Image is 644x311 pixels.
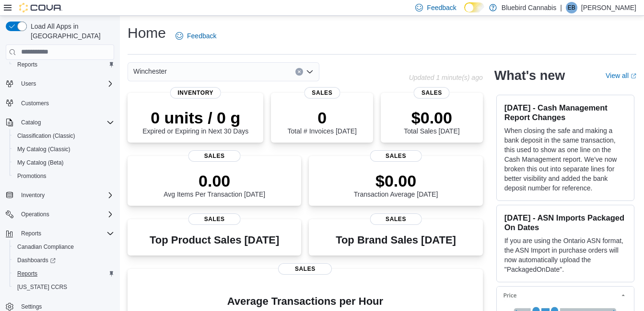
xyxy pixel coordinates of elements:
[10,156,118,169] button: My Catalog (Beta)
[295,68,303,76] button: Clear input
[2,227,118,240] button: Reports
[17,189,114,201] span: Inventory
[19,3,62,12] img: Cova
[21,119,41,126] span: Catalog
[306,68,314,76] button: Open list of options
[502,2,556,13] p: Bluebird Cannabis
[13,144,74,155] a: My Catalog (Classic)
[21,211,49,218] span: Operations
[13,59,114,70] span: Reports
[2,208,118,221] button: Operations
[21,303,42,311] span: Settings
[17,209,53,220] button: Operations
[17,189,48,201] button: Inventory
[170,87,221,99] span: Inventory
[13,241,114,253] span: Canadian Compliance
[188,150,241,162] span: Sales
[17,270,37,278] span: Reports
[581,2,636,13] p: [PERSON_NAME]
[354,171,438,198] div: Transaction Average [DATE]
[370,150,422,162] span: Sales
[494,68,565,83] h2: What's new
[13,255,114,266] span: Dashboards
[10,58,118,71] button: Reports
[631,73,636,79] svg: External link
[17,243,74,251] span: Canadian Compliance
[504,236,626,274] p: If you are using the Ontario ASN format, the ASN Import in purchase orders will now automatically...
[21,230,41,237] span: Reports
[17,172,47,180] span: Promotions
[17,159,64,167] span: My Catalog (Beta)
[10,240,118,254] button: Canadian Compliance
[2,77,118,90] button: Users
[427,3,456,12] span: Feedback
[21,80,36,88] span: Users
[10,280,118,294] button: [US_STATE] CCRS
[133,66,167,77] span: Winchester
[10,129,118,143] button: Classification (Classic)
[17,98,53,109] a: Customers
[560,2,562,13] p: |
[142,108,248,135] div: Expired or Expiring in Next 30 Days
[13,268,41,279] a: Reports
[128,23,166,43] h1: Home
[288,108,357,135] div: Total # Invoices [DATE]
[172,26,220,45] a: Feedback
[187,31,216,41] span: Feedback
[504,126,626,193] p: When closing the safe and making a bank deposit in the same transaction, this used to show as one...
[13,255,59,266] a: Dashboards
[568,2,575,13] span: EB
[17,78,40,89] button: Users
[164,171,265,198] div: Avg Items Per Transaction [DATE]
[13,59,41,70] a: Reports
[370,213,422,225] span: Sales
[27,22,114,41] span: Load All Apps in [GEOGRAPHIC_DATA]
[150,234,279,246] h3: Top Product Sales [DATE]
[13,170,50,182] a: Promotions
[142,108,248,127] p: 0 units / 0 g
[13,268,114,279] span: Reports
[409,74,483,81] p: Updated 1 minute(s) ago
[13,130,114,142] span: Classification (Classic)
[13,281,114,293] span: Washington CCRS
[404,108,459,135] div: Total Sales [DATE]
[2,189,118,202] button: Inventory
[17,228,114,239] span: Reports
[13,170,114,182] span: Promotions
[17,78,114,89] span: Users
[354,171,438,190] p: $0.00
[17,132,75,140] span: Classification (Classic)
[13,130,79,142] a: Classification (Classic)
[188,213,241,225] span: Sales
[464,2,484,12] input: Dark Mode
[17,97,114,109] span: Customers
[17,117,45,128] button: Catalog
[404,108,459,127] p: $0.00
[17,283,67,291] span: [US_STATE] CCRS
[10,267,118,280] button: Reports
[278,263,332,275] span: Sales
[10,143,118,156] button: My Catalog (Classic)
[414,87,450,99] span: Sales
[504,213,626,232] h3: [DATE] - ASN Imports Packaged On Dates
[504,103,626,122] h3: [DATE] - Cash Management Report Changes
[17,209,114,220] span: Operations
[13,241,78,253] a: Canadian Compliance
[13,281,71,293] a: [US_STATE] CCRS
[17,145,70,153] span: My Catalog (Classic)
[135,296,475,307] h4: Average Transactions per Hour
[304,87,340,99] span: Sales
[17,228,45,239] button: Reports
[21,100,49,107] span: Customers
[13,157,68,168] a: My Catalog (Beta)
[13,157,114,168] span: My Catalog (Beta)
[17,61,37,68] span: Reports
[17,117,114,128] span: Catalog
[164,171,265,190] p: 0.00
[336,234,456,246] h3: Top Brand Sales [DATE]
[2,96,118,110] button: Customers
[13,144,114,155] span: My Catalog (Classic)
[566,2,577,13] div: Emily Baker
[17,256,56,264] span: Dashboards
[2,116,118,129] button: Catalog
